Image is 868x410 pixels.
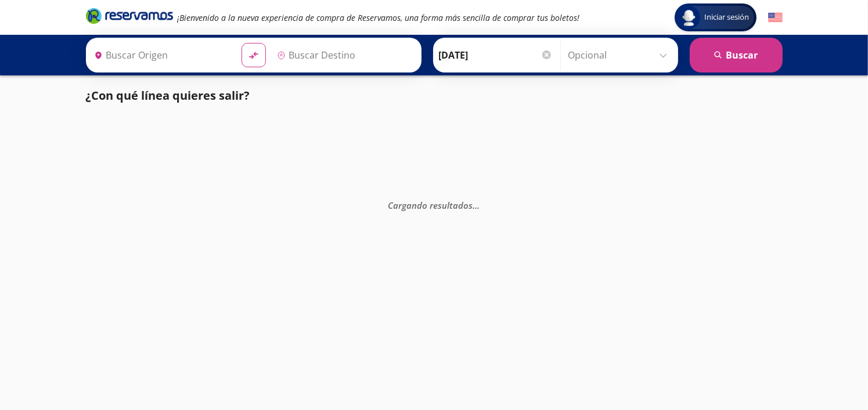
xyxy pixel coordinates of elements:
[700,12,754,23] span: Iniciar sesión
[388,199,480,211] em: Cargando resultados
[473,199,476,211] span: .
[476,199,478,211] span: .
[86,87,250,104] p: ¿Con qué línea quieres salir?
[89,41,232,70] input: Buscar Origen
[178,12,580,23] em: ¡Bienvenido a la nueva experiencia de compra de Reservamos, una forma más sencilla de comprar tus...
[439,41,553,70] input: Elegir Fecha
[568,41,672,70] input: Opcional
[478,199,480,211] span: .
[768,10,783,25] button: English
[86,7,173,28] a: Brand Logo
[86,7,173,24] i: Brand Logo
[690,38,783,72] button: Buscar
[272,41,415,70] input: Buscar Destino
